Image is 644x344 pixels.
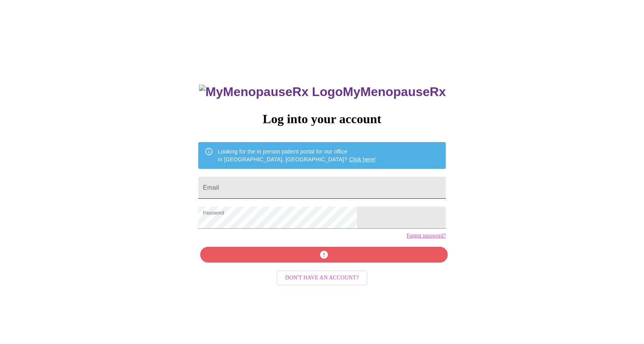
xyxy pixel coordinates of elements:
[199,85,446,99] h3: MyMenopauseRx
[198,112,446,126] h3: Log into your account
[349,156,376,163] a: Click here!
[199,85,342,99] img: MyMenopauseRx Logo
[406,233,446,239] a: Forgot password?
[277,270,368,286] button: Don't have an account?
[285,273,359,283] span: Don't have an account?
[275,274,370,281] a: Don't have an account?
[218,144,376,166] div: Looking for the in person patient portal for our office in [GEOGRAPHIC_DATA], [GEOGRAPHIC_DATA]?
